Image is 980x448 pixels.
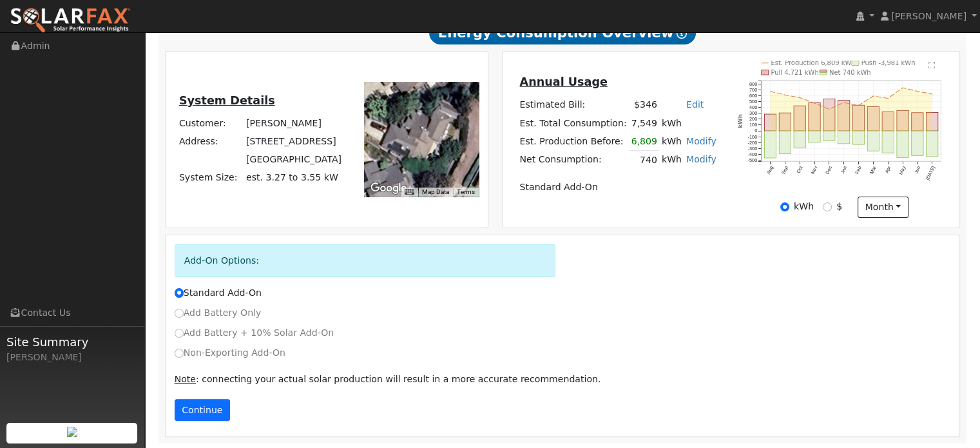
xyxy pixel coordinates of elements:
text: Dec [825,165,834,175]
rect: onclick="" [897,110,908,131]
text: Jan [840,165,848,175]
circle: onclick="" [917,90,919,92]
td: Net Consumption: [517,151,629,170]
rect: onclick="" [794,106,805,131]
circle: onclick="" [829,108,831,110]
input: kWh [780,202,789,211]
span: [PERSON_NAME] [891,11,966,21]
text: 100 [749,122,757,128]
label: Non-Exporting Add-On [175,346,285,360]
td: [PERSON_NAME] [244,115,343,133]
td: 7,549 [629,114,659,132]
input: $ [823,202,832,211]
td: System Size: [177,169,244,187]
rect: onclick="" [779,113,791,131]
text: 700 [749,87,757,93]
circle: onclick="" [784,94,786,96]
rect: onclick="" [838,101,850,131]
text: 800 [749,81,757,87]
circle: onclick="" [769,90,771,92]
text: Sep [780,165,789,175]
text: 300 [749,110,757,116]
button: Map Data [422,188,449,197]
rect: onclick="" [867,131,879,151]
circle: onclick="" [931,93,933,95]
rect: onclick="" [764,114,776,131]
td: kWh [659,151,684,170]
label: kWh [794,200,814,213]
text: -100 [748,134,758,140]
div: [PERSON_NAME] [6,351,138,364]
i: Show Help [677,28,687,39]
input: Standard Add-On [175,288,184,297]
td: [GEOGRAPHIC_DATA] [244,151,343,169]
circle: onclick="" [887,97,889,99]
text: Est. Production 6,809 kWh [771,59,856,66]
td: System Size [244,169,343,187]
u: Note [175,374,196,384]
td: kWh [659,132,684,151]
rect: onclick="" [897,131,908,157]
text: [DATE] [925,165,936,181]
rect: onclick="" [764,131,776,158]
text:  [928,61,936,69]
rect: onclick="" [809,131,820,142]
input: Non-Exporting Add-On [175,349,184,358]
text: -400 [748,151,758,157]
text: Aug [765,165,774,175]
text: kWh [738,114,744,128]
td: kWh [659,114,718,132]
text: Oct [796,165,804,174]
button: Keyboard shortcuts [405,188,414,197]
td: Customer: [177,115,244,133]
circle: onclick="" [902,87,904,89]
label: $ [836,200,842,213]
rect: onclick="" [912,113,923,131]
text: 0 [754,128,757,133]
td: $346 [629,96,659,114]
text: Jun [913,165,921,175]
text: Pull 4,721 kWh [771,69,819,76]
rect: onclick="" [927,131,938,157]
rect: onclick="" [779,131,791,153]
rect: onclick="" [912,131,923,155]
text: 600 [749,93,757,99]
img: SolarFax [10,7,131,34]
rect: onclick="" [882,112,894,131]
rect: onclick="" [823,99,835,131]
img: Google [367,180,410,197]
td: 740 [629,151,659,170]
text: Nov [810,165,819,175]
text: 400 [749,104,757,110]
u: Annual Usage [519,75,607,88]
rect: onclick="" [838,131,850,144]
span: Site Summary [6,333,138,351]
rect: onclick="" [823,131,835,141]
u: System Details [179,94,275,107]
td: Address: [177,133,244,151]
text: Apr [884,165,892,175]
text: 200 [749,116,757,122]
td: Estimated Bill: [517,96,629,114]
td: 6,809 [629,132,659,151]
circle: onclick="" [843,102,845,104]
a: Open this area in Google Maps (opens a new window) [367,180,410,197]
text: May [898,165,907,176]
rect: onclick="" [882,131,894,153]
img: retrieve [67,427,77,437]
a: Modify [686,136,716,146]
label: Add Battery Only [175,306,262,320]
a: Modify [686,154,716,164]
text: -200 [748,140,758,146]
span: : connecting your actual solar production will result in a more accurate recommendation. [175,374,601,384]
div: Add-On Options: [175,244,556,277]
td: Standard Add-On [517,179,718,197]
circle: onclick="" [799,97,801,99]
label: Standard Add-On [175,286,262,300]
text: 500 [749,99,757,104]
button: month [858,197,908,219]
td: [STREET_ADDRESS] [244,133,343,151]
rect: onclick="" [867,107,879,131]
circle: onclick="" [872,95,874,97]
text: Push -3,981 kWh [861,59,916,66]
